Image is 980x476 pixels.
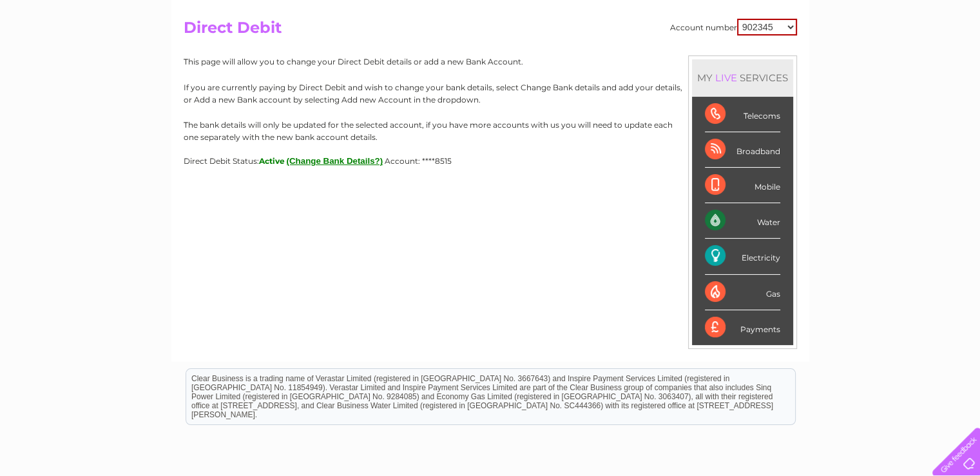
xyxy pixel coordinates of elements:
img: logo.png [34,34,100,73]
a: Energy [785,55,814,64]
div: Broadband [705,132,780,168]
a: Contact [894,55,926,64]
div: LIVE [713,72,740,84]
div: Payments [705,310,780,345]
div: Gas [705,275,780,310]
h2: Direct Debit [184,19,797,43]
a: Blog [868,55,887,64]
div: Mobile [705,168,780,203]
div: Clear Business is a trading name of Verastar Limited (registered in [GEOGRAPHIC_DATA] No. 3667643... [186,7,795,63]
div: Water [705,203,780,239]
div: Telecoms [705,97,780,132]
span: Active [259,156,285,166]
a: Log out [937,55,968,64]
a: Telecoms [821,55,860,64]
div: Electricity [705,239,780,274]
div: MY SERVICES [692,59,793,96]
button: (Change Bank Details?) [287,156,383,166]
p: The bank details will only be updated for the selected account, if you have more accounts with us... [184,119,797,143]
a: 0333 014 3131 [737,6,826,23]
p: If you are currently paying by Direct Debit and wish to change your bank details, select Change B... [184,81,797,106]
p: This page will allow you to change your Direct Debit details or add a new Bank Account. [184,55,797,68]
div: Direct Debit Status: [184,156,797,166]
div: Account number [670,19,797,35]
a: Water [753,55,778,64]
